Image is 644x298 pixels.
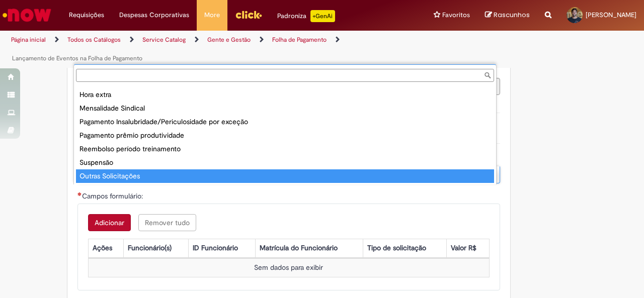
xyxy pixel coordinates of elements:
div: Pagamento prêmio produtividade [76,129,494,142]
div: Pagamento Insalubridade/Periculosidade por exceção [76,115,494,129]
div: Outras Solicitações [76,169,494,183]
div: Reembolso período treinamento [76,142,494,156]
div: Mensalidade Sindical [76,102,494,115]
ul: Escolha o motivo [74,84,496,184]
div: Hora extra [76,88,494,102]
div: Suspensão [76,156,494,169]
